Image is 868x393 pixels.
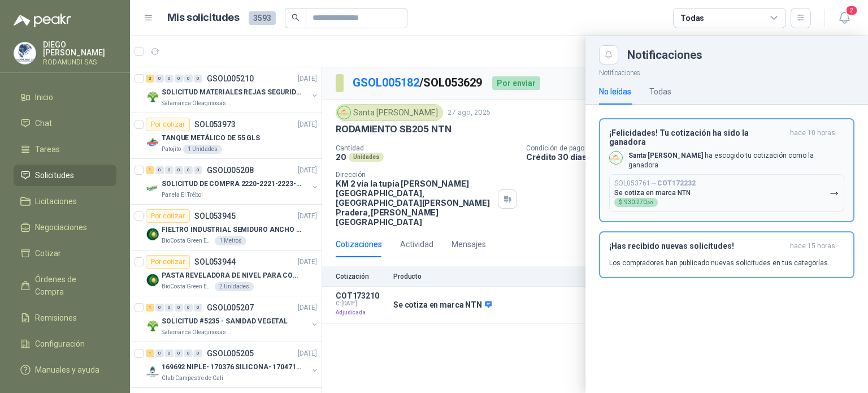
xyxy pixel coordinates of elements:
[249,11,276,25] span: 3593
[14,307,116,329] a: Remisiones
[35,195,77,208] span: Licitaciones
[614,179,696,188] p: SOL053761 →
[610,152,622,164] img: Company Logo
[14,191,116,212] a: Licitaciones
[14,139,116,160] a: Tareas
[646,200,653,205] span: ,60
[35,221,87,234] span: Negociaciones
[14,243,116,264] a: Cotizar
[14,14,71,27] img: Logo peakr
[599,85,631,98] div: No leídas
[790,128,835,146] span: hace 10 horas
[14,269,116,303] a: Órdenes de Compra
[599,45,618,64] button: Close
[43,59,116,66] p: RODAMUNDI SAS
[14,359,116,381] a: Manuales y ayuda
[614,198,658,207] div: $
[599,118,854,223] button: ¡Felicidades! Tu cotización ha sido la ganadorahace 10 horas Company LogoSanta [PERSON_NAME] ha e...
[35,273,106,298] span: Órdenes de Compra
[627,49,854,61] div: Notificaciones
[845,5,858,16] span: 2
[649,85,671,98] div: Todas
[14,87,116,108] a: Inicio
[790,241,835,251] span: hace 15 horas
[624,200,653,205] span: 930.270
[14,42,36,64] img: Company Logo
[35,169,74,182] span: Solicitudes
[43,41,116,57] p: DIEGO [PERSON_NAME]
[609,128,785,146] h3: ¡Felicidades! Tu cotización ha sido la ganadora
[834,8,854,28] button: 2
[628,152,703,159] b: Santa [PERSON_NAME]
[614,189,691,197] p: Se cotiza en marca NTN
[599,231,854,278] button: ¡Has recibido nuevas solicitudes!hace 15 horas Los compradores han publicado nuevas solicitudes e...
[609,174,844,212] button: SOL053761→COT172232Se cotiza en marca NTN$930.270,60
[35,143,60,156] span: Tareas
[35,91,53,103] span: Inicio
[628,151,844,170] p: ha escogido tu cotización como la ganadora
[167,10,240,26] h1: Mis solicitudes
[292,14,300,21] span: search
[14,165,116,186] a: Solicitudes
[35,247,61,260] span: Cotizar
[35,312,77,324] span: Remisiones
[585,64,868,79] p: Notificaciones
[35,364,99,376] span: Manuales y ayuda
[657,179,696,187] b: COT172232
[609,241,785,251] h3: ¡Has recibido nuevas solicitudes!
[35,117,52,129] span: Chat
[14,333,116,355] a: Configuración
[14,113,116,134] a: Chat
[609,258,830,268] p: Los compradores han publicado nuevas solicitudes en tus categorías.
[35,338,85,350] span: Configuración
[680,12,704,24] div: Todas
[14,217,116,238] a: Negociaciones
